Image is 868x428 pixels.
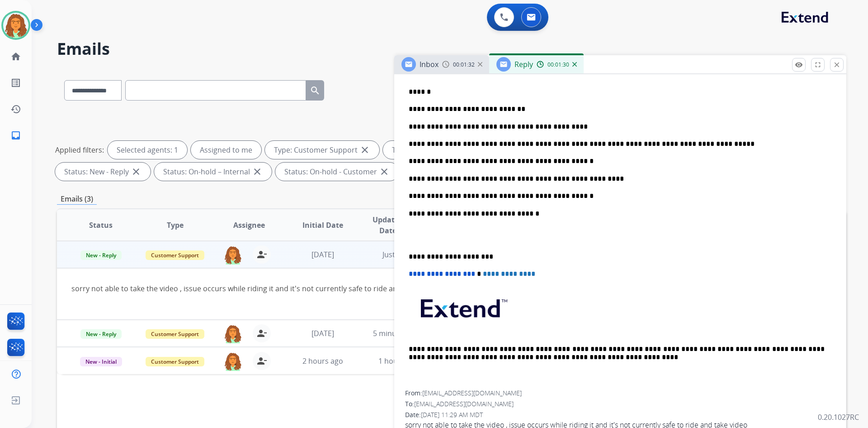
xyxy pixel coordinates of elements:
[224,245,242,264] img: agent-avatar
[108,141,187,159] div: Selected agents: 1
[10,51,21,62] mat-icon: home
[379,166,390,177] mat-icon: close
[405,399,835,409] div: To:
[256,356,267,366] mat-icon: person_remove
[57,193,97,205] p: Emails (3)
[302,356,343,366] span: 2 hours ago
[814,61,822,69] mat-icon: fullscreen
[146,329,204,339] span: Customer Support
[368,214,409,236] span: Updated Date
[265,141,379,159] div: Type: Customer Support
[55,144,104,155] p: Applied filters:
[252,166,263,177] mat-icon: close
[80,329,122,339] span: New - Reply
[514,59,533,69] span: Reply
[10,104,21,115] mat-icon: history
[3,13,28,38] img: avatar
[10,77,21,88] mat-icon: list_alt
[818,412,859,423] p: 0.20.1027RC
[373,328,421,338] span: 5 minutes ago
[405,410,835,419] div: Date:
[80,250,122,260] span: New - Reply
[453,61,475,68] span: 00:01:32
[311,250,334,260] span: [DATE]
[310,85,321,96] mat-icon: search
[382,250,411,260] span: Just now
[302,220,343,231] span: Initial Date
[795,61,803,69] mat-icon: remove_red_eye
[154,163,272,181] div: Status: On-hold – Internal
[422,389,522,397] span: [EMAIL_ADDRESS][DOMAIN_NAME]
[10,130,21,141] mat-icon: inbox
[57,40,846,58] h2: Emails
[405,389,835,398] div: From:
[383,141,501,159] div: Type: Shipping Protection
[420,59,439,69] span: Inbox
[233,220,265,231] span: Assignee
[833,61,841,69] mat-icon: close
[131,166,142,177] mat-icon: close
[378,356,415,366] span: 1 hour ago
[89,220,113,231] span: Status
[167,220,184,231] span: Type
[191,141,261,159] div: Assigned to me
[311,328,334,338] span: [DATE]
[275,163,399,181] div: Status: On-hold - Customer
[146,357,204,366] span: Customer Support
[55,163,151,181] div: Status: New - Reply
[547,61,569,68] span: 00:01:30
[414,399,514,408] span: [EMAIL_ADDRESS][DOMAIN_NAME]
[224,352,242,371] img: agent-avatar
[256,328,267,339] mat-icon: person_remove
[224,324,242,343] img: agent-avatar
[146,250,204,260] span: Customer Support
[71,283,684,294] div: sorry not able to take the video , issue occurs while riding it and it's not currently safe to ri...
[80,357,122,366] span: New - Initial
[359,144,370,155] mat-icon: close
[256,249,267,260] mat-icon: person_remove
[421,410,483,419] span: [DATE] 11:29 AM MDT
